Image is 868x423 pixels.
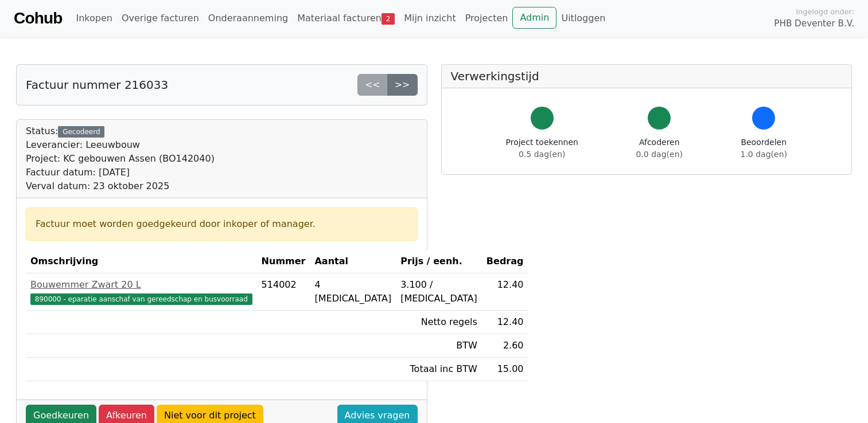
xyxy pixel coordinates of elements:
[396,358,482,381] td: Totaal inc BTW
[741,136,787,160] div: Beoordelen
[506,136,578,160] div: Project toekennen
[36,217,408,231] div: Factuur moet worden goedgekeurd door inkoper of manager.
[482,358,528,381] td: 15.00
[204,7,293,30] a: Onderaanneming
[314,278,391,305] div: 4 [MEDICAL_DATA]
[482,334,528,358] td: 2.60
[396,311,482,334] td: Netto regels
[26,138,215,152] div: Leverancier: Leeuwbouw
[396,334,482,358] td: BTW
[58,126,104,138] div: Gecodeerd
[293,7,399,30] a: Materiaal facturen2
[636,136,683,160] div: Afcoderen
[482,311,528,334] td: 12.40
[461,7,513,30] a: Projecten
[117,7,204,30] a: Overige facturen
[257,273,310,311] td: 514002
[482,273,528,311] td: 12.40
[26,152,215,166] div: Project: KC gebouwen Assen (BO142040)
[482,250,528,273] th: Bedrag
[382,13,395,25] span: 2
[14,5,62,32] a: Cohub
[26,124,215,193] div: Status:
[399,7,461,30] a: Mijn inzicht
[71,7,116,30] a: Inkopen
[30,278,252,305] a: Bouwemmer Zwart 20 L890000 - eparatie aanschaf van gereedschap en busvoorraad
[400,278,477,305] div: 3.100 / [MEDICAL_DATA]
[257,250,310,273] th: Nummer
[26,250,257,273] th: Omschrijving
[26,179,215,193] div: Verval datum: 23 oktober 2025
[556,7,610,30] a: Uitloggen
[519,150,565,159] span: 0.5 dag(en)
[451,69,843,83] h5: Verwerkingstijd
[396,250,482,273] th: Prijs / eenh.
[26,78,168,92] h5: Factuur nummer 216033
[26,166,215,179] div: Factuur datum: [DATE]
[774,17,854,30] span: PHB Deventer B.V.
[796,6,854,17] span: Ingelogd onder:
[310,250,396,273] th: Aantal
[636,150,683,159] span: 0.0 dag(en)
[30,278,252,292] div: Bouwemmer Zwart 20 L
[387,74,418,96] a: >>
[512,7,556,29] a: Admin
[741,150,787,159] span: 1.0 dag(en)
[30,293,252,305] span: 890000 - eparatie aanschaf van gereedschap en busvoorraad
